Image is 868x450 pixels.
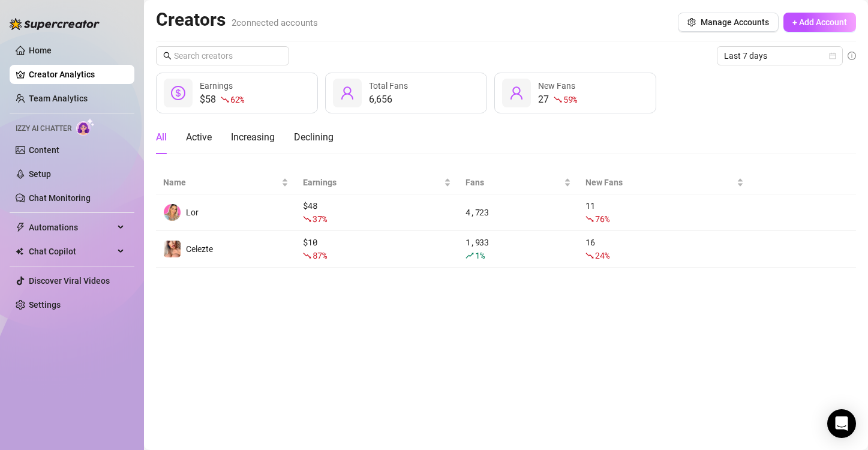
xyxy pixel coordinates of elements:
span: 2 connected accounts [232,17,318,28]
span: Lor [186,208,199,217]
span: fall [303,215,311,223]
span: fall [303,251,311,260]
span: Earnings [303,176,441,189]
span: 24 % [595,250,609,261]
span: fall [585,251,594,260]
span: info-circle [848,52,856,60]
div: Open Intercom Messenger [827,409,856,438]
span: Manage Accounts [701,17,769,27]
span: 76 % [595,213,609,224]
span: user [509,86,524,100]
span: Name [163,176,279,189]
span: fall [221,95,229,104]
a: Chat Monitoring [29,193,91,203]
div: 1,933 [465,236,571,262]
span: fall [585,215,594,223]
a: Team Analytics [29,94,88,103]
div: $ 48 [303,199,451,226]
span: + Add Account [792,17,847,27]
div: All [156,130,167,145]
div: Increasing [231,130,275,145]
a: Home [29,46,52,55]
span: Izzy AI Chatter [16,123,71,134]
a: Setup [29,169,51,179]
span: setting [687,18,696,26]
div: Active [186,130,212,145]
div: 11 [585,199,744,226]
span: New Fans [585,176,734,189]
a: Discover Viral Videos [29,276,110,286]
th: New Fans [578,171,751,194]
img: Celezte [164,241,181,257]
img: logo-BBDzfeDw.svg [10,18,100,30]
span: Automations [29,218,114,237]
span: Total Fans [369,81,408,91]
div: Declining [294,130,334,145]
h2: Creators [156,8,318,31]
th: Name [156,171,296,194]
span: search [163,52,172,60]
img: Lor [164,204,181,221]
div: $58 [200,92,244,107]
div: $ 10 [303,236,451,262]
span: 87 % [313,250,326,261]
img: AI Chatter [76,118,95,136]
span: user [340,86,355,100]
span: Last 7 days [724,47,836,65]
button: Manage Accounts [678,13,779,32]
a: Creator Analytics [29,65,125,84]
span: rise [465,251,474,260]
span: calendar [829,52,836,59]
span: Earnings [200,81,233,91]
span: Fans [465,176,561,189]
div: 4,723 [465,206,571,219]
th: Earnings [296,171,458,194]
div: 16 [585,236,744,262]
input: Search creators [174,49,272,62]
a: Content [29,145,59,155]
div: 6,656 [369,92,408,107]
span: 62 % [230,94,244,105]
span: 37 % [313,213,326,224]
th: Fans [458,171,578,194]
span: dollar-circle [171,86,185,100]
span: 1 % [475,250,484,261]
span: fall [554,95,562,104]
a: Settings [29,300,61,310]
span: 59 % [563,94,577,105]
span: thunderbolt [16,223,25,232]
span: Chat Copilot [29,242,114,261]
button: + Add Account [783,13,856,32]
div: 27 [538,92,577,107]
span: New Fans [538,81,575,91]
img: Chat Copilot [16,247,23,256]
span: Celezte [186,244,213,254]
